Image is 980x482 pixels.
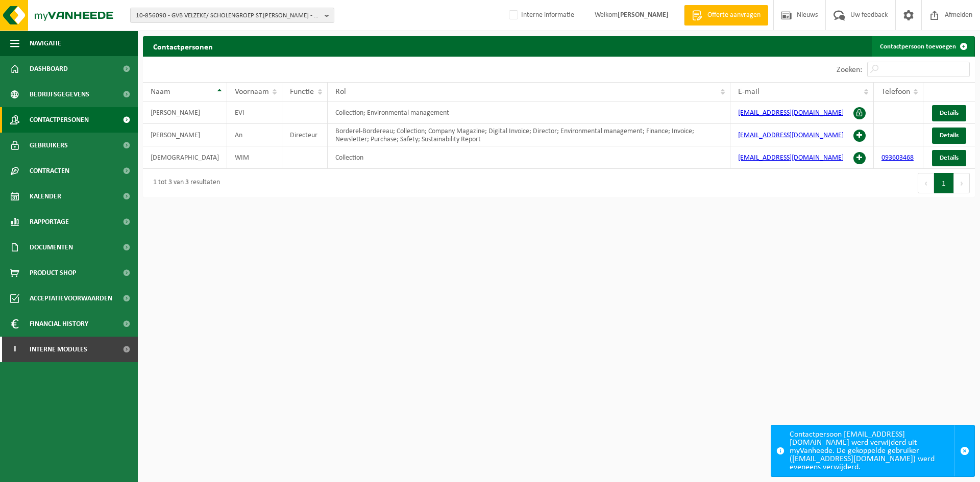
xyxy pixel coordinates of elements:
[881,88,910,96] span: Telefoon
[130,8,334,23] button: 10-856090 - GVB VELZEKE/ SCHOLENGROEP ST.[PERSON_NAME] - 9620 LEEUWERGEM, [STREET_ADDRESS]
[151,88,170,96] span: Naam
[30,158,69,184] span: Contracten
[30,337,87,362] span: Interne modules
[143,102,227,124] td: [PERSON_NAME]
[932,105,966,121] a: Details
[227,146,282,169] td: WIM
[143,124,227,146] td: [PERSON_NAME]
[143,146,227,169] td: [DEMOGRAPHIC_DATA]
[940,132,959,139] span: Details
[30,56,68,82] span: Dashboard
[335,88,346,96] span: Rol
[738,109,844,117] a: [EMAIL_ADDRESS][DOMAIN_NAME]
[10,337,19,362] span: I
[30,286,112,311] span: Acceptatievoorwaarden
[30,133,68,158] span: Gebruikers
[235,88,269,96] span: Voornaam
[738,132,844,139] a: [EMAIL_ADDRESS][DOMAIN_NAME]
[282,124,328,146] td: Directeur
[932,128,966,144] a: Details
[790,425,954,476] div: Contactpersoon [EMAIL_ADDRESS][DOMAIN_NAME] werd verwijderd uit myVanheede. De gekoppelde gebruik...
[148,174,220,192] div: 1 tot 3 van 3 resultaten
[684,5,768,26] a: Offerte aanvragen
[940,110,959,116] span: Details
[30,209,69,235] span: Rapportage
[227,124,282,146] td: An
[872,36,974,57] a: Contactpersoon toevoegen
[30,235,73,260] span: Documenten
[30,82,89,107] span: Bedrijfsgegevens
[881,154,914,162] a: 093603468
[30,31,61,56] span: Navigatie
[507,8,574,23] label: Interne informatie
[954,173,970,193] button: Next
[940,155,959,161] span: Details
[143,36,223,56] h2: Contactpersonen
[328,102,730,124] td: Collection; Environmental management
[30,260,76,286] span: Product Shop
[705,10,763,20] span: Offerte aanvragen
[227,102,282,124] td: EVI
[738,154,844,162] a: [EMAIL_ADDRESS][DOMAIN_NAME]
[290,88,314,96] span: Functie
[30,311,88,337] span: Financial History
[30,184,61,209] span: Kalender
[837,66,862,74] label: Zoeken:
[30,107,89,133] span: Contactpersonen
[918,173,934,193] button: Previous
[934,173,954,193] button: 1
[328,146,730,169] td: Collection
[618,11,669,19] strong: [PERSON_NAME]
[328,124,730,146] td: Borderel-Bordereau; Collection; Company Magazine; Digital Invoice; Director; Environmental manage...
[136,8,321,23] span: 10-856090 - GVB VELZEKE/ SCHOLENGROEP ST.[PERSON_NAME] - 9620 LEEUWERGEM, [STREET_ADDRESS]
[738,88,759,96] span: E-mail
[932,150,966,166] a: Details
